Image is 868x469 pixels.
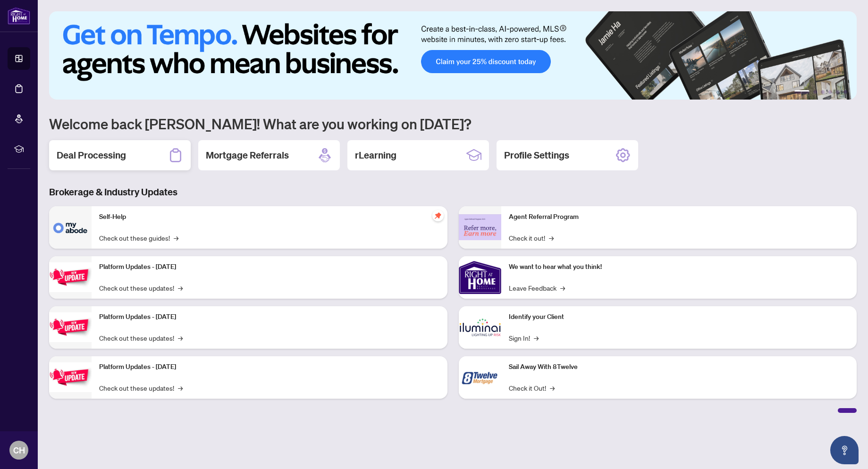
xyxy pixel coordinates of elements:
button: 1 [794,90,809,94]
a: Leave Feedback→ [509,283,565,293]
p: Sail Away With 8Twelve [509,362,850,372]
h2: Mortgage Referrals [206,149,289,162]
h3: Brokerage & Industry Updates [49,185,857,199]
button: 3 [821,90,825,94]
img: Platform Updates - June 23, 2025 [49,362,92,392]
img: Platform Updates - July 8, 2025 [49,312,92,342]
span: pushpin [432,210,444,221]
img: Self-Help [49,206,92,249]
p: Self-Help [99,212,440,222]
h2: Deal Processing [57,149,126,162]
a: Check it Out!→ [509,383,555,393]
img: Agent Referral Program [459,214,501,240]
a: Check out these updates!→ [99,333,183,343]
button: Open asap [830,436,859,464]
img: We want to hear what you think! [459,256,501,299]
button: 6 [843,90,847,94]
h1: Welcome back [PERSON_NAME]! What are you working on [DATE]? [49,115,857,133]
p: Agent Referral Program [509,212,850,222]
p: Platform Updates - [DATE] [99,312,440,322]
span: → [174,233,178,243]
img: Identify your Client [459,306,501,349]
img: Slide 0 [49,11,857,100]
span: → [178,383,183,393]
button: 4 [828,90,832,94]
a: Check out these guides!→ [99,233,178,243]
span: → [534,333,539,343]
h2: rLearning [355,149,396,162]
a: Check it out!→ [509,233,554,243]
span: → [178,333,183,343]
span: → [178,283,183,293]
p: Platform Updates - [DATE] [99,262,440,272]
p: We want to hear what you think! [509,262,850,272]
p: Platform Updates - [DATE] [99,362,440,372]
button: 2 [813,90,817,94]
a: Sign In!→ [509,333,539,343]
img: Sail Away With 8Twelve [459,356,501,399]
span: CH [13,444,25,457]
p: Identify your Client [509,312,850,322]
img: logo [8,7,30,25]
img: Platform Updates - July 21, 2025 [49,262,92,292]
span: → [560,283,565,293]
a: Check out these updates!→ [99,383,183,393]
button: 5 [836,90,840,94]
span: → [549,233,554,243]
h2: Profile Settings [504,149,569,162]
span: → [550,383,555,393]
a: Check out these updates!→ [99,283,183,293]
